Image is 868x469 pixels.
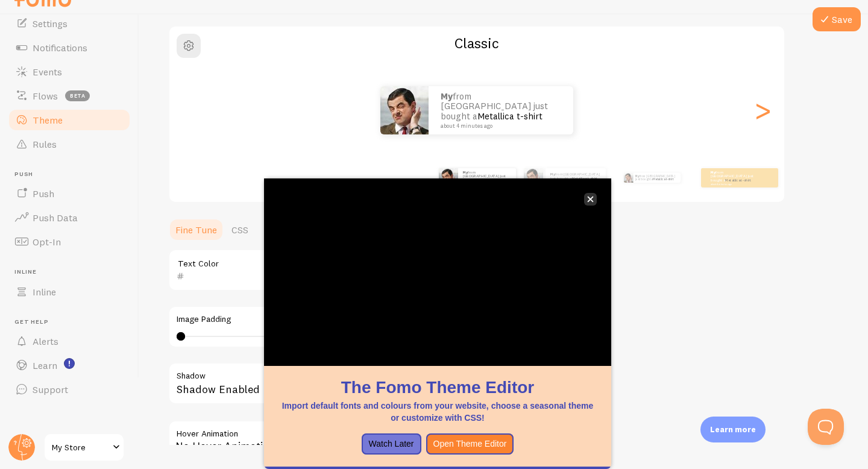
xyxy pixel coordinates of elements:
[7,181,131,206] a: Push
[7,108,131,132] a: Theme
[169,34,784,52] h2: Classic
[524,168,543,187] img: Fomo
[278,376,597,399] h1: The Fomo Theme Editor
[177,314,521,325] label: Image Padding
[52,440,109,455] span: My Store
[571,175,597,180] a: Metallica t-shirt
[7,84,131,108] a: Flows beta
[441,90,453,102] strong: My
[711,170,759,185] p: from [GEOGRAPHIC_DATA] just bought a
[808,409,844,445] iframe: Help Scout Beacon - Open
[7,206,131,230] a: Push Data
[653,177,673,181] a: Metallica t-shirt
[224,218,256,242] a: CSS
[33,212,78,224] span: Push Data
[33,286,56,298] span: Inline
[65,90,90,101] span: beta
[33,236,61,248] span: Opt-In
[7,329,131,353] a: Alerts
[7,132,131,156] a: Rules
[477,110,542,122] a: Metallica t-shirt
[463,170,468,175] strong: My
[477,178,503,183] a: Metallica t-shirt
[33,138,57,150] span: Rules
[168,362,530,406] div: Shadow Enabled
[7,280,131,304] a: Inline
[7,353,131,377] a: Learn
[168,218,224,242] a: Fine Tune
[426,433,514,455] button: Open Theme Editor
[550,172,555,177] strong: My
[550,172,601,183] p: from [GEOGRAPHIC_DATA] just bought a
[33,335,58,347] span: Alerts
[278,400,597,424] p: Import default fonts and colours from your website, choose a seasonal theme or customize with CSS!
[33,383,68,395] span: Support
[700,417,766,442] div: Learn more
[439,168,458,187] img: Fomo
[264,178,611,469] div: The Fomo Theme EditorImport default fonts and colours from your website, choose a seasonal theme ...
[711,170,715,175] strong: My
[755,67,770,154] div: Next slide
[463,170,511,185] p: from [GEOGRAPHIC_DATA] just bought a
[623,173,633,183] img: Fomo
[7,60,131,84] a: Events
[14,318,131,326] span: Get Help
[7,230,131,254] a: Opt-In
[711,183,758,185] small: about 4 minutes ago
[33,187,54,200] span: Push
[725,178,751,183] a: Metallica t-shirt
[33,90,58,102] span: Flows
[380,86,429,134] img: Fomo
[710,424,756,435] p: Learn more
[635,174,640,178] strong: My
[43,433,125,462] a: My Store
[14,171,131,178] span: Push
[441,92,561,129] p: from [GEOGRAPHIC_DATA] just bought a
[33,359,57,371] span: Learn
[441,123,558,129] small: about 4 minutes ago
[813,7,861,31] button: Save
[33,17,68,30] span: Settings
[168,420,530,462] div: No Hover Animation
[33,66,62,78] span: Events
[64,358,75,369] svg: <p>Watch New Feature Tutorials!</p>
[33,114,63,126] span: Theme
[584,193,597,206] button: close,
[7,11,131,36] a: Settings
[635,173,676,183] p: from [GEOGRAPHIC_DATA] just bought a
[33,42,87,54] span: Notifications
[7,36,131,60] a: Notifications
[7,377,131,401] a: Support
[362,433,421,455] button: Watch Later
[14,268,131,276] span: Inline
